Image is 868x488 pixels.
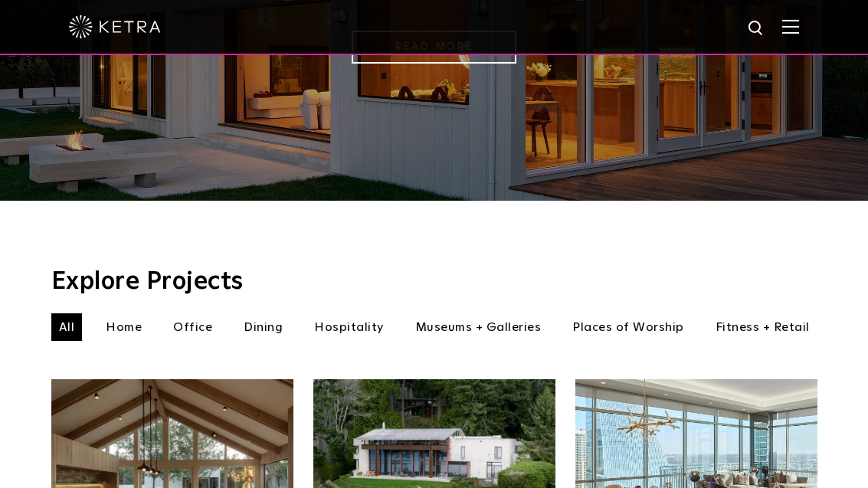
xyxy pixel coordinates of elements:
[306,313,391,341] li: Hospitality
[565,313,692,341] li: Places of Worship
[782,19,799,34] img: Hamburger%20Nav.svg
[708,313,817,341] li: Fitness + Retail
[51,313,83,341] li: All
[408,313,549,341] li: Museums + Galleries
[69,15,161,38] img: ketra-logo-2019-white
[236,313,290,341] li: Dining
[98,313,149,341] li: Home
[747,19,766,38] img: search icon
[165,313,220,341] li: Office
[51,270,817,294] h3: Explore Projects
